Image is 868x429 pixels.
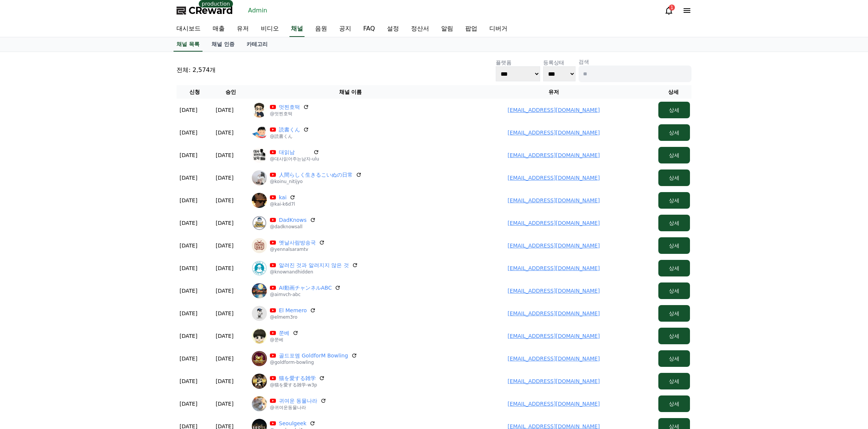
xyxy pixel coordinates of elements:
[664,6,673,15] a: 1
[658,197,690,203] a: 상세
[658,310,690,316] a: 상세
[279,239,316,246] a: 옛날사람방송국
[496,59,540,66] p: 플랫폼
[658,192,690,209] button: 상세
[459,21,483,37] a: 팝업
[357,21,381,37] a: FAQ
[270,359,357,365] p: @goldform-bowling
[508,333,600,339] a: [EMAIL_ADDRESS][DOMAIN_NAME]
[279,374,316,382] a: 猫を愛する雑学
[279,420,306,427] a: Seoulgeek
[658,401,690,407] a: 상세
[270,382,325,388] p: @猫を愛する雑学-w3p
[669,5,675,11] div: 1
[216,310,233,317] p: [DATE]
[658,282,690,299] button: 상세
[252,102,267,118] img: 멋찐호떡
[213,85,249,99] th: 승인
[62,250,85,256] span: Messages
[543,59,576,66] p: 등록상태
[270,246,325,252] p: @yennalsaramtv
[270,405,326,411] p: @귀여운동물나라
[249,85,452,99] th: 채널 이름
[658,107,690,113] a: 상세
[508,265,600,271] a: [EMAIL_ADDRESS][DOMAIN_NAME]
[19,250,32,256] span: Home
[207,21,231,37] a: 매출
[452,85,655,99] th: 유저
[177,85,213,99] th: 신청
[279,261,349,269] a: 알려진 것과 알려지지 않은 것
[279,103,300,111] a: 멋찐호떡
[241,37,274,52] a: 카테고리
[245,5,270,17] a: Admin
[180,174,197,182] p: [DATE]
[508,310,600,316] a: [EMAIL_ADDRESS][DOMAIN_NAME]
[252,351,267,366] img: 골드포엠 GoldforM Bowling
[216,400,233,408] p: [DATE]
[579,58,691,66] p: 검색
[252,374,267,389] img: 猫を愛する雑学
[270,133,309,139] p: @読書くん
[309,21,333,37] a: 음원
[180,287,197,295] p: [DATE]
[508,378,600,384] a: [EMAIL_ADDRESS][DOMAIN_NAME]
[252,215,267,231] img: DadKnows
[405,21,435,37] a: 정산서
[180,219,197,227] p: [DATE]
[279,126,300,133] a: 読書くん
[655,85,691,99] th: 상세
[97,239,145,258] a: Settings
[252,148,267,163] img: 대읽남
[658,265,690,271] a: 상세
[658,378,690,384] a: 상세
[252,193,267,208] img: kai
[180,197,197,204] p: [DATE]
[231,21,255,37] a: 유저
[180,310,197,317] p: [DATE]
[2,239,50,258] a: Home
[216,106,233,114] p: [DATE]
[658,215,690,231] button: 상세
[216,174,233,182] p: [DATE]
[171,21,207,37] a: 대시보드
[216,219,233,227] p: [DATE]
[206,37,241,52] a: 채널 인증
[252,396,267,411] img: 귀여운 동물나라
[252,306,267,321] img: El Memero
[658,147,690,163] button: 상세
[658,220,690,226] a: 상세
[508,243,600,249] a: [EMAIL_ADDRESS][DOMAIN_NAME]
[508,401,600,407] a: [EMAIL_ADDRESS][DOMAIN_NAME]
[255,21,285,37] a: 비디오
[180,151,197,159] p: [DATE]
[658,350,690,367] button: 상세
[658,152,690,158] a: 상세
[252,125,267,140] img: 読書くん
[333,21,357,37] a: 공지
[508,220,600,226] a: [EMAIL_ADDRESS][DOMAIN_NAME]
[279,148,310,156] a: 대읽남
[508,175,600,181] a: [EMAIL_ADDRESS][DOMAIN_NAME]
[252,238,267,253] img: 옛날사람방송국
[270,179,362,185] p: @koinu_nitijyo
[216,377,233,385] p: [DATE]
[111,250,130,256] span: Settings
[216,242,233,249] p: [DATE]
[270,269,358,275] p: @knownandhidden
[279,352,348,359] a: 골드포엠 GoldforM Bowling
[216,355,233,362] p: [DATE]
[508,107,600,113] a: [EMAIL_ADDRESS][DOMAIN_NAME]
[216,264,233,272] p: [DATE]
[174,37,203,52] a: 채널 목록
[252,170,267,185] img: 人間らしく生きるこいぬの日常
[658,237,690,254] button: 상세
[180,377,197,385] p: [DATE]
[658,124,690,141] button: 상세
[216,287,233,295] p: [DATE]
[180,332,197,340] p: [DATE]
[658,333,690,339] a: 상세
[50,239,97,258] a: Messages
[658,102,690,118] button: 상세
[180,129,197,136] p: [DATE]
